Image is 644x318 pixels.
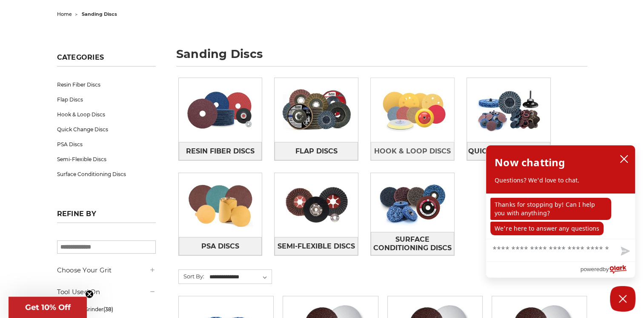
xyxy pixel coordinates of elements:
img: Hook & Loop Discs [371,81,454,139]
h5: Categories [57,53,156,66]
select: Sort By: [208,271,272,283]
span: Hook & Loop Discs [374,144,451,159]
a: PSA Discs [57,137,156,152]
label: Sort By: [179,270,204,283]
h1: sanding discs [176,48,587,66]
img: Semi-Flexible Discs [275,176,358,234]
span: powered [580,264,602,275]
span: by [603,264,609,275]
button: Close teaser [85,290,94,298]
p: We're here to answer any questions [490,222,604,235]
a: Quick Change Discs [467,142,550,160]
a: Powered by Olark [580,262,635,278]
span: Semi-Flexible Discs [278,239,355,254]
a: Surface Conditioning Discs [371,232,454,255]
span: (38) [103,306,113,312]
div: chat [486,194,635,239]
img: PSA Discs [179,176,262,234]
img: Resin Fiber Discs [179,81,262,139]
a: Hook & Loop Discs [57,107,156,122]
a: Resin Fiber Discs [179,142,262,160]
span: Flap Discs [295,144,338,159]
h2: Now chatting [495,154,565,171]
button: Close Chatbox [610,286,635,312]
span: Quick Change Discs [468,144,549,159]
a: home [57,11,72,17]
div: Get 10% OffClose teaser [9,297,87,318]
p: Thanks for stopping by! Can I help you with anything? [490,198,611,220]
span: Get 10% Off [25,303,71,312]
a: Hook & Loop Discs [371,142,454,160]
span: sanding discs [82,11,117,17]
div: olark chatbox [486,145,635,278]
button: close chatbox [617,153,631,165]
img: Flap Discs [275,81,358,139]
a: Flap Discs [57,92,156,107]
h5: Refine by [57,210,156,223]
span: Resin Fiber Discs [186,144,255,159]
a: PSA Discs [179,237,262,255]
span: PSA Discs [201,239,239,254]
a: Flap Discs [275,142,358,160]
a: Angle Grinder [57,302,156,317]
h5: Tool Used On [57,287,156,297]
a: Resin Fiber Discs [57,77,156,92]
a: Quick Change Discs [57,122,156,137]
h5: Choose Your Grit [57,265,156,275]
img: Quick Change Discs [467,81,550,139]
button: Send message [614,242,635,261]
a: Semi-Flexible Discs [275,237,358,255]
span: Surface Conditioning Discs [371,232,454,255]
a: Semi-Flexible Discs [57,152,156,167]
a: Surface Conditioning Discs [57,167,156,182]
img: Surface Conditioning Discs [371,173,454,232]
p: Questions? We'd love to chat. [495,176,627,185]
